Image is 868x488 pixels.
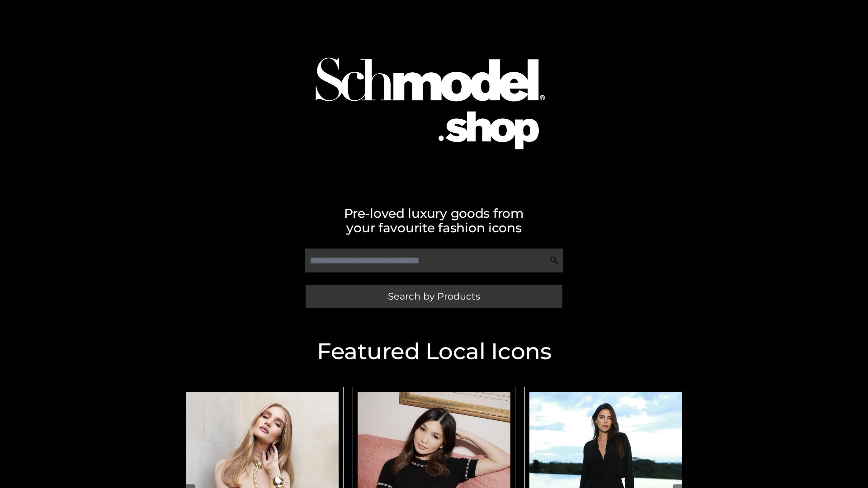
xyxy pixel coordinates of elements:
h2: Pre-loved luxury goods from your favourite fashion icons [176,206,692,235]
h2: Featured Local Icons​ [176,340,692,363]
span: Search by Products [388,291,480,301]
img: Search Icon [550,256,559,265]
a: Search by Products [306,285,562,308]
